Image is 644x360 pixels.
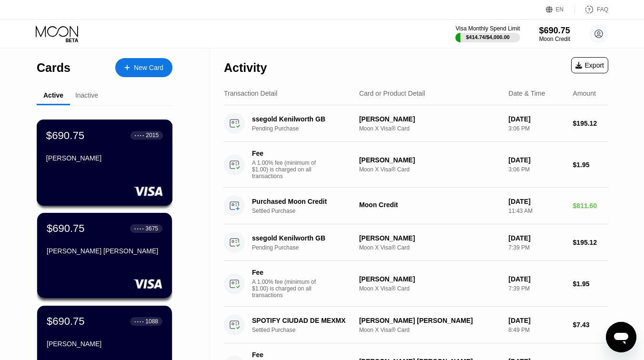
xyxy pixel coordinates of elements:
div: Moon X Visa® Card [359,244,501,251]
div: [DATE] [509,115,565,123]
div: Moon X Visa® Card [359,166,501,173]
div: Pending Purchase [252,125,367,132]
div: Purchased Moon Credit [252,198,359,205]
div: FAQ [575,5,608,14]
div: $195.12 [573,120,608,127]
div: $690.75 [539,26,570,36]
div: New Card [115,58,172,77]
div: 7:39 PM [509,244,565,251]
div: $690.75 [47,222,85,235]
div: ssegold Kenilworth GB [252,115,359,123]
div: ● ● ● ● [134,320,144,323]
div: Card or Product Detail [359,90,425,97]
div: Fee [252,269,319,276]
div: 2015 [146,132,159,139]
div: Inactive [75,91,98,99]
div: Moon Credit [539,36,570,42]
div: Visa Monthly Spend Limit$414.74/$4,000.00 [455,25,520,42]
div: $7.43 [573,321,608,329]
div: Moon X Visa® Card [359,125,501,132]
div: Moon Credit [359,201,501,209]
div: FeeA 1.00% fee (minimum of $1.00) is charged on all transactions[PERSON_NAME]Moon X Visa® Card[DA... [224,142,608,188]
div: Fee [252,351,319,359]
div: [DATE] [509,275,565,283]
div: Moon X Visa® Card [359,327,501,333]
div: Activity [224,61,267,75]
div: $414.74 / $4,000.00 [466,34,510,40]
div: $1.95 [573,280,608,288]
div: [DATE] [509,317,565,324]
div: $690.75 [46,129,84,141]
div: FeeA 1.00% fee (minimum of $1.00) is charged on all transactions[PERSON_NAME]Moon X Visa® Card[DA... [224,261,608,307]
div: Date & Time [509,90,545,97]
div: Settled Purchase [252,327,367,333]
div: $690.75● ● ● ●2015[PERSON_NAME] [37,120,172,205]
div: [PERSON_NAME] [46,154,163,162]
div: Transaction Detail [224,90,277,97]
div: ● ● ● ● [134,227,144,230]
div: SPOTIFY CIUDAD DE MEXMXSettled Purchase[PERSON_NAME] [PERSON_NAME]Moon X Visa® Card[DATE]8:49 PM$... [224,307,608,343]
div: New Card [134,64,163,72]
div: ssegold Kenilworth GB [252,234,359,242]
div: 3:06 PM [509,125,565,132]
div: ● ● ● ● [135,134,144,137]
div: Purchased Moon CreditSettled PurchaseMoon Credit[DATE]11:43 AM$811.60 [224,188,608,224]
div: $1.95 [573,161,608,169]
div: [DATE] [509,234,565,242]
div: [PERSON_NAME] [PERSON_NAME] [359,317,501,324]
div: [DATE] [509,156,565,164]
div: [DATE] [509,198,565,205]
div: A 1.00% fee (minimum of $1.00) is charged on all transactions [252,160,323,180]
div: Active [43,91,63,99]
div: Moon X Visa® Card [359,285,501,292]
iframe: Button to launch messaging window [606,322,636,352]
div: [PERSON_NAME] [PERSON_NAME] [47,247,162,255]
div: [PERSON_NAME] [359,275,501,283]
div: 3:06 PM [509,166,565,173]
div: ssegold Kenilworth GBPending Purchase[PERSON_NAME]Moon X Visa® Card[DATE]3:06 PM$195.12 [224,105,608,142]
div: [PERSON_NAME] [359,156,501,164]
div: Settled Purchase [252,208,367,214]
div: [PERSON_NAME] [47,340,162,348]
div: 1088 [145,318,158,325]
div: $690.75● ● ● ●3675[PERSON_NAME] [PERSON_NAME] [37,213,172,298]
div: Export [575,61,604,69]
div: EN [546,5,575,14]
div: [PERSON_NAME] [359,115,501,123]
div: $690.75Moon Credit [539,26,570,42]
div: [PERSON_NAME] [359,234,501,242]
div: Pending Purchase [252,244,367,251]
div: Fee [252,150,319,157]
div: 11:43 AM [509,208,565,214]
div: ssegold Kenilworth GBPending Purchase[PERSON_NAME]Moon X Visa® Card[DATE]7:39 PM$195.12 [224,224,608,261]
div: EN [556,6,564,13]
div: Amount [573,90,596,97]
div: FAQ [597,6,608,13]
div: Visa Monthly Spend Limit [455,25,520,32]
div: $690.75 [47,315,85,328]
div: SPOTIFY CIUDAD DE MEXMX [252,317,359,324]
div: 7:39 PM [509,285,565,292]
div: Export [571,57,608,73]
div: 3675 [145,225,158,232]
div: Cards [37,61,70,75]
div: $195.12 [573,239,608,246]
div: $811.60 [573,202,608,210]
div: 8:49 PM [509,327,565,333]
div: A 1.00% fee (minimum of $1.00) is charged on all transactions [252,279,323,299]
